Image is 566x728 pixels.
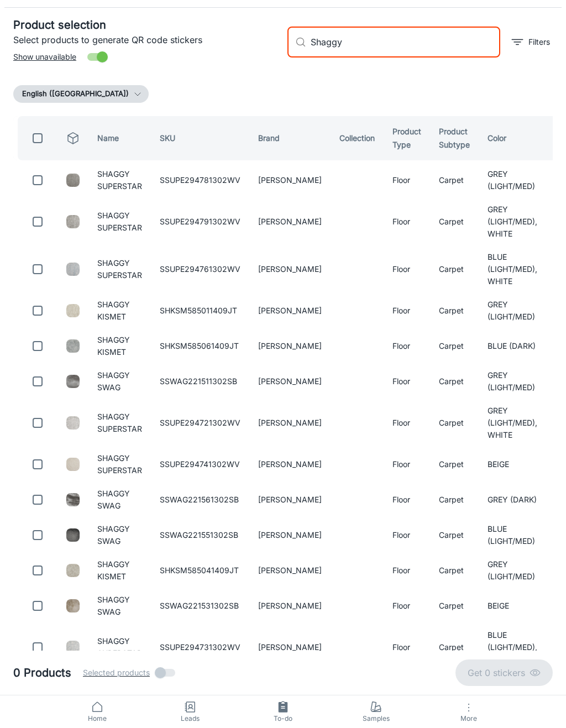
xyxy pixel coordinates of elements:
span: Samples [336,714,416,724]
td: Floor [384,331,430,362]
button: filter [509,33,553,51]
td: [PERSON_NAME] [249,484,331,515]
td: GREY (LIGHT/MED) [479,295,546,326]
td: Carpet [430,626,479,669]
td: BLUE (LIGHT/MED) [479,520,546,551]
td: Carpet [430,366,479,397]
td: GREY (DARK) [479,484,546,515]
td: SHAGGY SWAG [88,590,151,621]
th: Color [479,116,546,160]
td: SSWAG221561302SB [151,484,249,515]
td: SSUPE294721302WV [151,401,249,444]
td: SHKSM585011409JT [151,295,249,326]
td: Floor [384,200,430,243]
td: SSWAG221551302SB [151,520,249,551]
td: SHAGGY SUPERSTAR [88,401,151,444]
span: Selected products [83,667,150,679]
td: [PERSON_NAME] [249,248,331,291]
td: BLUE (LIGHT/MED), WHITE [479,248,546,291]
td: SSUPE294791302WV [151,200,249,243]
td: SSUPE294731302WV [151,626,249,669]
td: Floor [384,590,430,621]
td: [PERSON_NAME] [249,165,331,196]
td: GREY (LIGHT/MED), WHITE [479,200,546,243]
a: Samples [329,695,422,728]
td: Floor [384,520,430,551]
td: Floor [384,401,430,444]
td: Carpet [430,295,479,326]
td: [PERSON_NAME] [249,295,331,326]
td: SHKSM585041409JT [151,555,249,586]
td: Carpet [430,401,479,444]
td: SHAGGY SUPERSTAR [88,248,151,291]
td: Floor [384,295,430,326]
span: Home [57,714,137,724]
td: SHKSM585061409JT [151,331,249,362]
td: [PERSON_NAME] [249,331,331,362]
td: [PERSON_NAME] [249,449,331,480]
input: Search by SKU, brand, collection... [311,27,500,57]
td: Carpet [430,449,479,480]
td: [PERSON_NAME] [249,401,331,444]
a: Home [51,695,144,728]
a: To-do [237,695,329,728]
th: Product Subtype [430,116,479,160]
td: [PERSON_NAME] [249,520,331,551]
td: SHAGGY SUPERSTAR [88,165,151,196]
td: SHAGGY SUPERSTAR [88,626,151,669]
td: Carpet [430,200,479,243]
button: More [422,695,515,728]
td: Carpet [430,165,479,196]
td: SSUPE294741302WV [151,449,249,480]
td: Floor [384,484,430,515]
td: SHAGGY SWAG [88,484,151,515]
a: Leads [144,695,237,728]
td: [PERSON_NAME] [249,366,331,397]
td: SSUPE294761302WV [151,248,249,291]
td: BLUE (DARK) [479,331,546,362]
td: SHAGGY KISMET [88,331,151,362]
td: BLUE (LIGHT/MED), WHITE [479,626,546,669]
td: SHAGGY KISMET [88,295,151,326]
td: Floor [384,626,430,669]
td: Carpet [430,555,479,586]
button: English ([GEOGRAPHIC_DATA]) [13,85,149,103]
th: Collection [331,116,384,160]
td: SSWAG221531302SB [151,590,249,621]
td: SHAGGY SWAG [88,366,151,397]
td: Floor [384,366,430,397]
td: GREY (LIGHT/MED) [479,366,546,397]
td: BEIGE [479,449,546,480]
td: SHAGGY SWAG [88,520,151,551]
td: Carpet [430,331,479,362]
td: BEIGE [479,590,546,621]
td: SSWAG221511302SB [151,366,249,397]
td: Carpet [430,484,479,515]
th: Name [88,116,151,160]
p: Select products to generate QR code stickers [13,33,279,46]
td: Carpet [430,520,479,551]
td: Floor [384,555,430,586]
span: More [429,714,509,722]
td: Carpet [430,590,479,621]
td: SHAGGY SUPERSTAR [88,449,151,480]
th: Product Type [384,116,430,160]
span: Show unavailable [13,51,76,63]
td: SHAGGY KISMET [88,555,151,586]
td: [PERSON_NAME] [249,626,331,669]
th: Brand [249,116,331,160]
td: Carpet [430,248,479,291]
p: Filters [528,36,550,48]
td: SSUPE294781302WV [151,165,249,196]
td: GREY (LIGHT/MED), WHITE [479,401,546,444]
td: Floor [384,449,430,480]
td: GREY (LIGHT/MED) [479,555,546,586]
span: To-do [243,714,323,724]
span: Leads [150,714,230,724]
td: SHAGGY SUPERSTAR [88,200,151,243]
th: SKU [151,116,249,160]
td: [PERSON_NAME] [249,555,331,586]
td: Floor [384,248,430,291]
td: [PERSON_NAME] [249,200,331,243]
td: Floor [384,165,430,196]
